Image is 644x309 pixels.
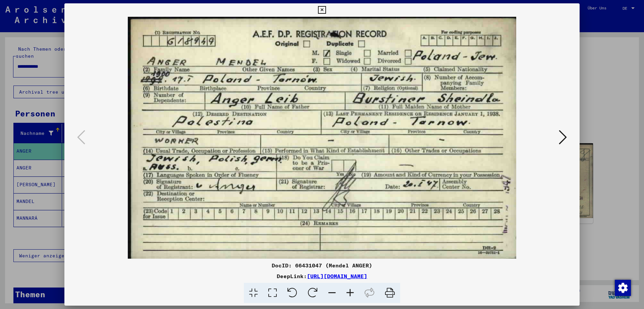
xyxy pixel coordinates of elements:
[615,280,631,296] img: Zustimmung ändern
[64,272,580,280] div: DeepLink:
[64,261,580,269] div: DocID: 66431047 (Mendel ANGER)
[87,17,557,259] img: 001.jpg
[307,273,367,279] a: [URL][DOMAIN_NAME]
